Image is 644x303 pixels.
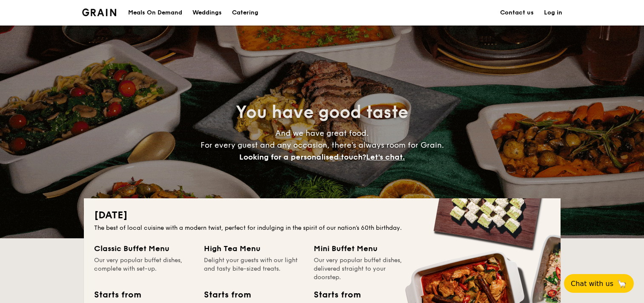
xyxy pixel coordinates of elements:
span: Chat with us [571,280,613,288]
div: Delight your guests with our light and tasty bite-sized treats. [204,256,303,282]
span: And we have great food. For every guest and any occasion, there’s always room for Grain. [200,129,444,162]
span: You have good taste [236,102,408,123]
div: Mini Buffet Menu [314,243,413,254]
div: Classic Buffet Menu [94,243,194,254]
div: Starts from [314,289,360,301]
span: 🦙 [617,279,627,289]
div: Starts from [94,289,140,301]
button: Chat with us🦙 [564,274,634,293]
div: The best of local cuisine with a modern twist, perfect for indulging in the spirit of our nation’... [94,224,550,232]
span: Looking for a personalised touch? [239,152,366,162]
a: Logotype [82,9,117,16]
div: Our very popular buffet dishes, complete with set-up. [94,256,194,282]
img: Grain [82,9,117,16]
div: Starts from [204,289,250,301]
div: High Tea Menu [204,243,303,254]
div: Our very popular buffet dishes, delivered straight to your doorstep. [314,256,413,282]
span: Let's chat. [366,152,405,162]
h2: [DATE] [94,209,550,222]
